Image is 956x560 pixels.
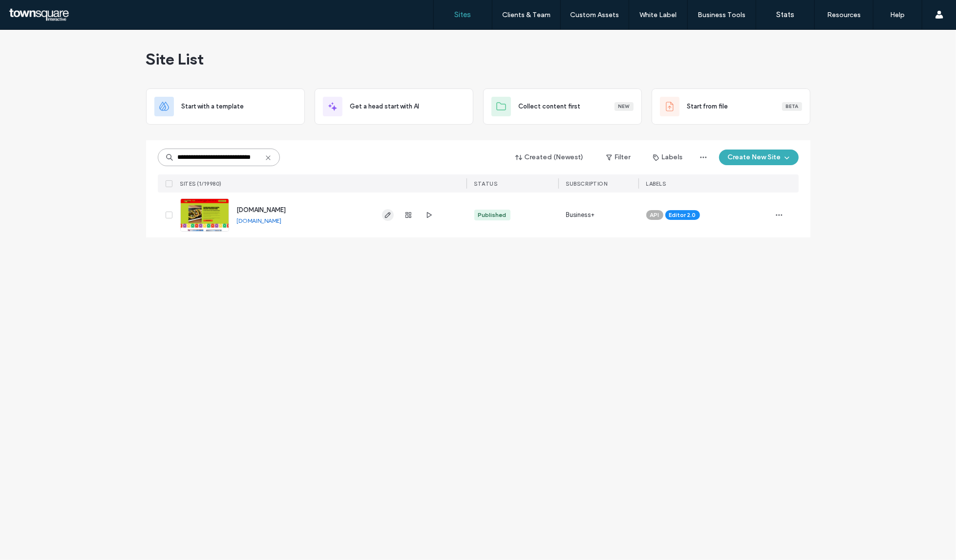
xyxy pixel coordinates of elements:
div: New [615,102,634,111]
div: Start from fileBeta [652,88,810,125]
span: STATUS [474,180,498,187]
div: Start with a template [146,88,305,125]
button: Created (Newest) [507,150,593,165]
span: Editor 2.0 [669,211,696,219]
span: Site List [146,49,204,69]
div: Beta [782,102,802,111]
span: SITES (1/19980) [180,180,222,187]
label: Business Tools [698,11,746,19]
span: SUBSCRIPTION [566,180,608,187]
label: Stats [776,10,794,19]
button: Create New Site [719,150,799,165]
span: Collect content first [519,102,581,111]
span: LABELS [646,180,666,187]
label: Resources [827,11,861,19]
div: Get a head start with AI [315,88,473,125]
span: Start with a template [182,102,244,111]
label: Custom Assets [571,11,619,19]
label: Clients & Team [502,11,551,19]
label: Sites [455,10,471,19]
button: Filter [596,150,640,165]
div: Published [478,211,507,219]
label: Help [891,11,905,19]
a: [DOMAIN_NAME] [237,217,282,224]
span: Start from file [687,102,728,111]
div: Collect content firstNew [483,88,642,125]
span: Business+ [566,210,595,220]
button: Labels [644,150,692,165]
span: Help [22,7,42,16]
span: API [650,211,659,219]
label: White Label [640,11,677,19]
span: Get a head start with AI [350,102,420,111]
a: [DOMAIN_NAME] [237,206,286,214]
